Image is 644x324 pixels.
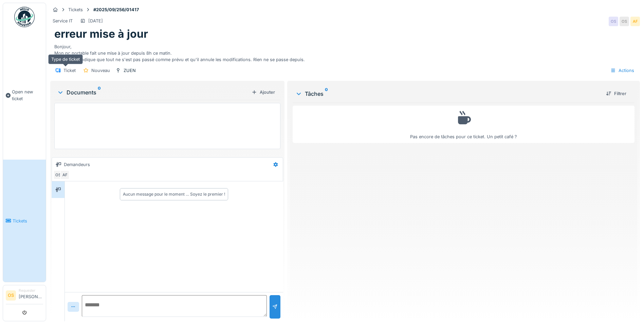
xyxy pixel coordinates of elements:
div: Service IT [53,18,73,24]
span: Open new ticket [12,89,43,102]
div: Nouveau [91,67,110,74]
div: Ajouter [249,88,278,97]
span: Tickets [13,218,43,224]
sup: 0 [98,88,101,96]
div: Tâches [295,90,601,98]
div: Bonjour, Mon pc portable fait une mise à jour depuis 8h ce matin. Depuis 9h il indique que tout n... [54,41,636,63]
div: Actions [607,66,637,75]
div: [DATE] [88,18,103,24]
div: Tickets [68,6,83,13]
div: OS [53,170,63,180]
a: Open new ticket [3,31,46,160]
div: Type de ticket [48,54,83,64]
a: OS Requester[PERSON_NAME] [6,288,43,304]
div: Documents [57,88,249,96]
li: [PERSON_NAME] [19,288,43,303]
div: AF [60,170,70,180]
div: ZUEN [124,67,136,74]
div: Pas encore de tâches pour ce ticket. Un petit café ? [297,109,630,140]
div: Demandeurs [64,161,90,168]
div: Requester [19,288,43,293]
sup: 0 [325,90,328,98]
div: Ticket [63,67,76,74]
li: OS [6,290,16,301]
a: Tickets [3,160,46,282]
img: Badge_color-CXgf-gQk.svg [14,7,35,27]
div: Filtrer [603,89,629,98]
div: OS [620,17,629,26]
div: OS [609,17,618,26]
h1: erreur mise à jour [54,28,148,40]
strong: #2025/09/256/01417 [91,6,142,13]
div: Aucun message pour le moment … Soyez le premier ! [123,191,225,197]
div: AF [630,17,640,26]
